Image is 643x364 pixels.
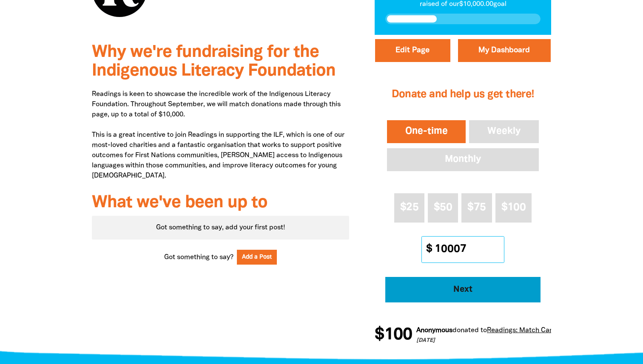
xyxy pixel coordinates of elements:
em: Anonymous [413,327,449,333]
button: $100 [495,193,532,223]
button: Edit Page [375,39,450,62]
button: Weekly [467,119,541,145]
span: $ [422,237,432,262]
button: One-time [385,119,468,145]
input: Other [429,237,504,262]
button: Add a Post [237,250,277,265]
span: $75 [467,203,486,212]
span: $25 [400,203,418,212]
button: Monthly [385,147,541,173]
button: $75 [461,193,492,223]
button: $25 [394,193,424,223]
span: $50 [434,203,452,212]
h3: What we've been up to [92,194,349,212]
p: [DATE] [413,337,586,345]
h2: Donate and help us get there! [385,78,541,112]
button: Pay with Credit Card [385,277,541,302]
a: My Dashboard [458,39,551,62]
button: $50 [428,193,458,223]
div: Paginated content [92,216,349,240]
span: donated to [449,327,484,333]
span: $100 [501,203,526,212]
div: Donation stream [375,322,551,349]
div: Got something to say, add your first post! [92,216,349,240]
a: Readings: Match Campaign 2025 [484,327,586,333]
span: Got something to say? [164,252,233,262]
span: $100 [371,327,409,344]
span: Why we're fundraising for the Indigenous Literacy Foundation [92,45,336,79]
span: Next [397,285,529,294]
p: Readings is keen to showcase the incredible work of the Indigenous Literacy Foundation. Throughou... [92,89,349,181]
